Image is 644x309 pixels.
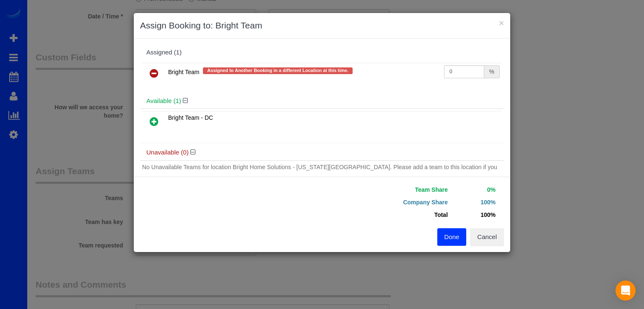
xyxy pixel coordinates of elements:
button: × [499,18,504,27]
td: Company Share [328,196,450,209]
button: Cancel [470,228,504,246]
h3: Assign Booking to: Bright Team [140,19,504,32]
h4: Available (1) [146,98,498,105]
td: 100% [450,209,498,221]
span: Bright Team - DC [168,114,213,121]
h4: Unavailable (0) [146,149,498,156]
div: Open Intercom Messenger [615,281,636,301]
td: 0% [450,183,498,196]
span: Assigned to Another Booking in a different Location at this time. [203,67,353,74]
button: Done [437,228,467,246]
div: Assigned (1) [146,49,498,56]
span: No Unavailable Teams for location Bright Home Solutions - [US_STATE][GEOGRAPHIC_DATA]. Please add... [142,164,497,179]
td: Team Share [328,183,450,196]
td: 100% [450,196,498,209]
td: Total [328,209,450,221]
span: Bright Team [168,69,199,75]
div: % [484,65,500,78]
